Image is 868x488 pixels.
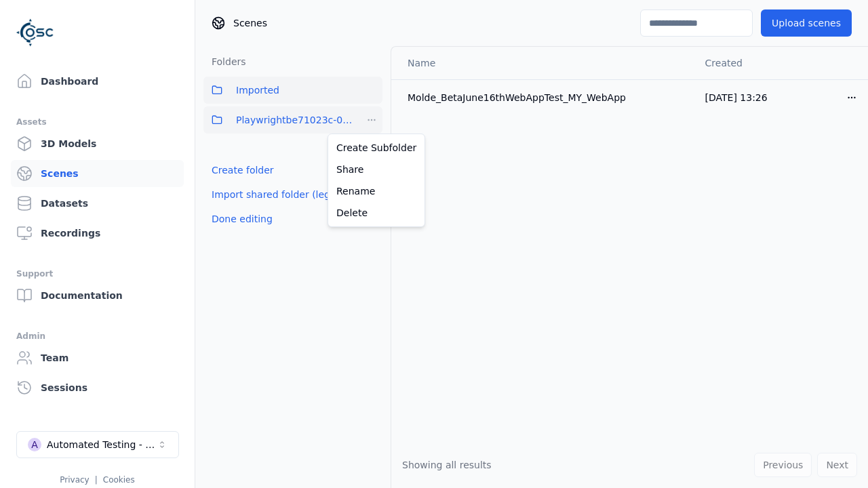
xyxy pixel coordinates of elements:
[331,202,422,224] a: Delete
[331,137,422,159] a: Create Subfolder
[331,159,422,180] a: Share
[331,180,422,202] a: Rename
